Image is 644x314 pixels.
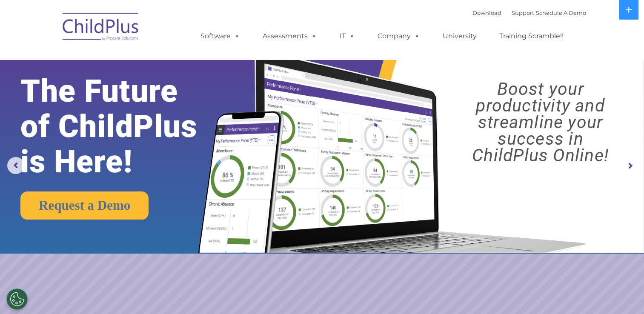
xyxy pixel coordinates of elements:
span: Phone number [118,91,155,97]
a: Company [369,28,429,45]
a: IT [331,28,364,45]
a: Training Scramble!! [491,28,572,45]
rs-layer: The Future of ChildPlus is Here! [20,74,226,180]
a: Schedule A Demo [536,9,586,16]
font: | [472,9,586,16]
rs-layer: Boost your productivity and streamline your success in ChildPlus Online! [445,81,636,164]
a: Support [512,9,534,16]
span: Last name [118,56,144,63]
a: Assessments [254,28,326,45]
a: Request a Demo [20,191,149,220]
a: Software [192,28,249,45]
img: ChildPlus by Procare Solutions [58,7,143,49]
a: Download [472,9,501,16]
button: Cookies Settings [6,288,28,310]
a: University [434,28,485,45]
